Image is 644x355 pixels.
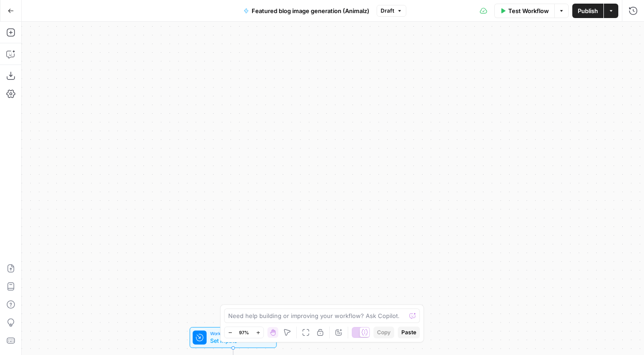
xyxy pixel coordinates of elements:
button: Featured blog image generation (Animalz) [238,4,375,18]
button: Test Workflow [494,4,554,18]
div: WorkflowSet InputsInputs [166,327,300,348]
span: Set Inputs [210,336,253,345]
span: Copy [377,328,391,337]
button: Publish [572,4,603,18]
span: 97% [239,329,249,336]
span: Test Workflow [508,6,549,15]
span: Featured blog image generation (Animalz) [252,6,369,15]
button: Draft [377,5,406,17]
span: Draft [381,7,394,15]
button: Copy [373,327,394,338]
span: Paste [401,328,416,337]
span: Workflow [210,330,253,337]
button: Paste [398,327,420,338]
span: Publish [578,6,598,15]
